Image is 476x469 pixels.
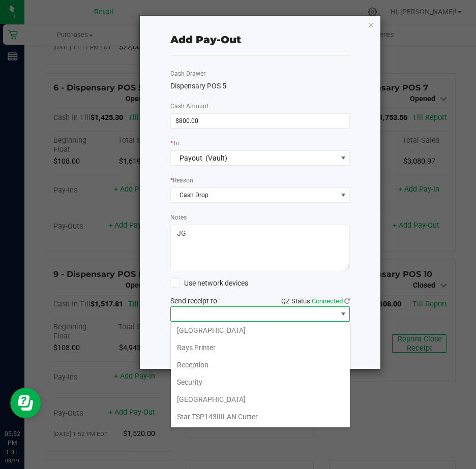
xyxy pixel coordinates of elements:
[171,408,350,425] li: Star TSP143IIILAN Cutter
[171,373,350,391] li: Security
[171,322,350,339] li: [GEOGRAPHIC_DATA]
[170,297,219,305] span: Send receipt to:
[170,176,193,185] label: Reason
[180,154,202,162] span: Payout
[170,139,180,148] label: To
[170,81,350,91] div: Dispensary POS 5
[171,391,350,408] li: [GEOGRAPHIC_DATA]
[10,388,41,418] iframe: Resource center
[171,188,337,202] span: Cash Drop
[205,154,227,162] span: (Vault)
[170,32,241,47] div: Add Pay-Out
[170,213,187,222] label: Notes
[170,69,205,78] label: Cash Drawer
[171,339,350,356] li: Rays Printer
[312,297,343,305] span: Connected
[170,278,248,289] label: Use network devices
[281,297,350,305] span: QZ Status:
[171,356,350,373] li: Reception
[170,103,209,110] span: Cash Amount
